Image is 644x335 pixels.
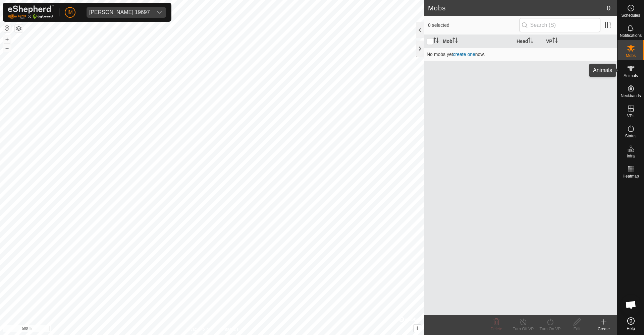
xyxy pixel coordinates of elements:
[621,295,641,315] a: Chat abierto
[428,22,519,29] span: 0 selected
[626,54,636,58] span: Mobs
[428,4,607,12] h2: Mobs
[625,134,636,138] span: Status
[440,35,514,48] th: Mob
[452,39,458,44] p-sorticon: Activate to sort
[607,3,610,13] span: 0
[15,24,23,32] button: Map Layers
[491,327,502,331] span: Delete
[624,74,638,78] span: Animals
[89,10,150,15] div: [PERSON_NAME] 19697
[185,326,211,332] a: Privacy Policy
[453,52,475,57] a: create one
[620,33,642,38] span: Notifications
[528,39,533,44] p-sorticon: Activate to sort
[510,326,537,332] div: Turn Off VP
[3,35,11,43] button: +
[621,13,640,17] span: Schedules
[514,35,543,48] th: Head
[627,154,635,158] span: Infra
[519,18,600,32] input: Search (S)
[8,5,54,19] img: Gallagher Logo
[3,24,11,32] button: Reset Map
[219,326,238,332] a: Contact Us
[627,114,634,118] span: VPs
[618,315,644,333] a: Help
[537,326,563,332] div: Turn On VP
[621,94,641,98] span: Neckbands
[627,327,635,331] span: Help
[87,7,153,18] span: Dionisio Martin Sanchez Hernandez 19697
[563,326,590,332] div: Edit
[3,44,11,52] button: –
[590,326,617,332] div: Create
[433,39,439,44] p-sorticon: Activate to sort
[424,48,617,61] td: No mobs yet now.
[153,7,166,18] div: dropdown trigger
[414,325,421,332] button: i
[67,9,73,16] span: IM
[543,35,617,48] th: VP
[552,39,558,44] p-sorticon: Activate to sort
[623,174,639,178] span: Heatmap
[417,325,418,331] span: i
